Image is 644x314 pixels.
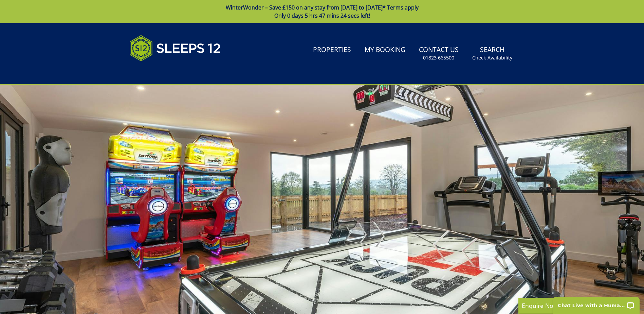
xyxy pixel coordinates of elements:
img: Sleeps 12 [129,31,221,65]
a: Properties [310,42,354,58]
a: SearchCheck Availability [470,42,515,65]
a: My Booking [362,42,408,58]
small: 01823 665500 [423,54,454,61]
iframe: Customer reviews powered by Trustpilot [126,69,197,75]
a: Contact Us01823 665500 [416,42,461,65]
small: Check Availability [472,54,512,61]
span: Only 0 days 5 hrs 47 mins 24 secs left! [274,12,370,19]
iframe: LiveChat chat widget [549,293,644,314]
p: Enquire Now [522,301,624,310]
